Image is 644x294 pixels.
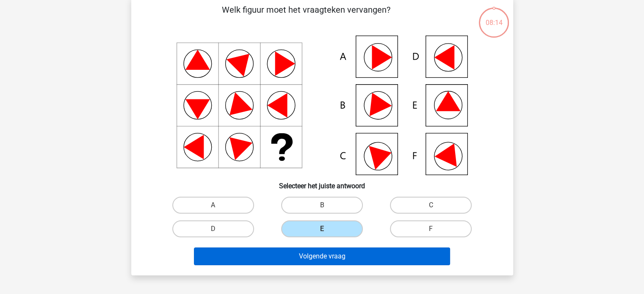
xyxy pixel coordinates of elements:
[145,3,468,29] p: Welk figuur moet het vraagteken vervangen?
[281,197,363,214] label: B
[478,7,510,28] div: 08:14
[145,175,500,190] h6: Selecteer het juiste antwoord
[390,197,472,214] label: C
[281,220,363,237] label: E
[172,220,254,237] label: D
[194,247,450,265] button: Volgende vraag
[172,197,254,214] label: A
[390,220,472,237] label: F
